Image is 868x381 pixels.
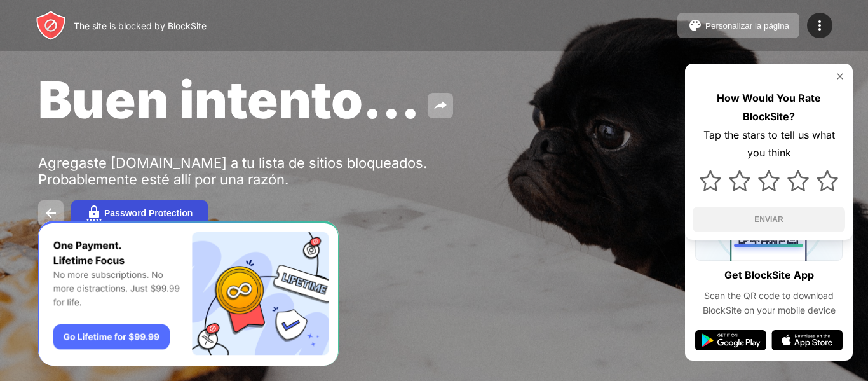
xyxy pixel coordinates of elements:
[688,18,703,33] img: pallet.svg
[693,207,845,232] button: ENVIAR
[771,330,843,350] img: app-store.svg
[104,208,193,218] div: Password Protection
[693,89,845,126] div: How Would You Rate BlockSite?
[74,20,207,31] div: The site is blocked by BlockSite
[817,170,838,191] img: star.svg
[812,18,827,33] img: menu-icon.svg
[758,170,780,191] img: star.svg
[43,205,58,221] img: back.svg
[71,200,208,226] button: Password Protection
[787,170,809,191] img: star.svg
[36,10,66,41] img: header-logo.svg
[695,330,766,350] img: google-play.svg
[38,155,431,188] div: Agregaste [DOMAIN_NAME] a tu lista de sitios bloqueados. Probablemente esté allí por una razón.
[729,170,750,191] img: star.svg
[700,170,721,191] img: star.svg
[38,69,420,130] span: Buen intento...
[705,21,789,31] div: Personalizar la página
[695,289,843,317] div: Scan the QR code to download BlockSite on your mobile device
[835,71,845,81] img: rate-us-close.svg
[677,13,799,38] button: Personalizar la página
[86,205,102,221] img: password.svg
[38,221,339,366] iframe: Banner
[693,126,845,163] div: Tap the stars to tell us what you think
[433,98,448,113] img: share.svg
